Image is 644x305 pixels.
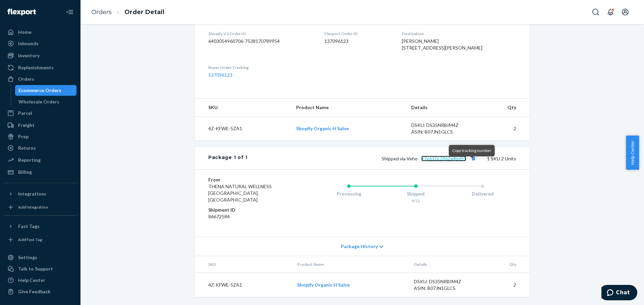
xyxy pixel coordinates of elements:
[18,110,32,117] div: Parcel
[409,256,482,273] th: Details
[124,8,164,16] a: Order Detail
[4,167,76,177] a: Billing
[382,156,478,161] span: Shipped via Veho
[18,122,35,129] div: Freight
[195,256,292,273] th: SKU
[411,122,474,129] div: DSKU: DS35NRBIM4Z
[63,5,76,19] button: Close Navigation
[18,29,32,35] div: Home
[4,263,76,274] button: Talk to Support
[208,154,248,163] div: Package 1 of 1
[18,157,41,163] div: Reporting
[18,190,46,197] div: Integrations
[86,2,170,22] ol: breadcrumbs
[482,273,530,297] td: 2
[248,154,516,163] div: 1 SKU 2 Units
[4,62,76,73] a: Replenishments
[414,285,477,292] div: ASIN: B07JN1GLCS
[4,38,76,49] a: Inbounds
[18,169,32,175] div: Billing
[4,155,76,165] a: Reporting
[208,213,288,220] dd: 86672584
[18,204,48,210] div: Add Integration
[4,50,76,61] a: Inventory
[4,202,76,213] a: Add Integration
[4,74,76,84] a: Orders
[297,282,350,288] a: Shopify Organic H Salve
[91,8,112,16] a: Orders
[382,190,449,197] div: Shipped
[18,87,61,94] div: Ecommerce Orders
[601,285,637,302] iframe: Opens a widget where you can chat to one of our agents
[18,277,45,284] div: Help Center
[315,190,382,197] div: Processing
[291,99,406,117] th: Product Name
[402,31,516,36] dt: Destination
[18,254,37,261] div: Settings
[15,85,77,96] a: Ecommerce Orders
[18,98,59,105] div: Wholesale Orders
[4,120,76,131] a: Freight
[4,188,76,199] button: Integrations
[4,131,76,142] a: Prep
[208,183,272,203] span: THENA NATURAL WELLNESS [GEOGRAPHIC_DATA], [GEOGRAPHIC_DATA]
[589,5,602,19] button: Open Search Box
[619,5,632,19] button: Open account menu
[626,136,639,170] button: Help Center
[4,27,76,37] a: Home
[208,72,232,78] a: 137096123
[208,207,288,213] dt: Shipment ID
[208,38,314,45] dd: 6403054960706-7538170789954
[18,223,40,230] div: Fast Tags
[414,278,477,285] div: DSKU: DS35NRBIM4Z
[406,99,480,117] th: Details
[4,252,76,263] a: Settings
[482,256,530,273] th: Qty
[421,156,466,161] a: 97e610c2862a4bd59
[411,129,474,135] div: ASIN: B07JN1GLCS
[18,288,51,295] div: Give Feedback
[18,52,40,59] div: Inventory
[18,145,36,151] div: Returns
[18,76,34,82] div: Orders
[208,31,314,36] dt: Shopify V3 Order ID
[195,99,291,117] th: SKU
[4,234,76,245] a: Add Fast Tag
[449,190,516,197] div: Delivered
[324,38,391,45] dd: 137096123
[292,256,409,273] th: Product Name
[4,221,76,232] button: Fast Tags
[402,38,482,51] span: [PERSON_NAME] [STREET_ADDRESS][PERSON_NAME]
[7,9,36,15] img: Flexport logo
[195,273,292,297] td: 4Z-KFWE-5ZA1
[4,286,76,297] button: Give Feedback
[4,275,76,286] a: Help Center
[4,143,76,153] a: Returns
[208,176,288,183] dt: From
[341,243,378,250] span: Package History
[195,117,291,141] td: 4Z-KFWE-5ZA1
[324,31,391,36] dt: Flexport Order ID
[18,133,29,140] div: Prep
[480,99,530,117] th: Qty
[382,198,449,204] div: 9/23
[480,117,530,141] td: 2
[452,148,491,153] span: Copy tracking number
[296,126,349,131] a: Shopify Organic H Salve
[604,5,617,19] button: Open notifications
[18,237,42,242] div: Add Fast Tag
[15,96,77,107] a: Wholesale Orders
[18,265,53,272] div: Talk to Support
[18,40,39,47] div: Inbounds
[4,108,76,119] a: Parcel
[18,64,54,71] div: Replenishments
[208,65,314,70] dt: Buyer Order Tracking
